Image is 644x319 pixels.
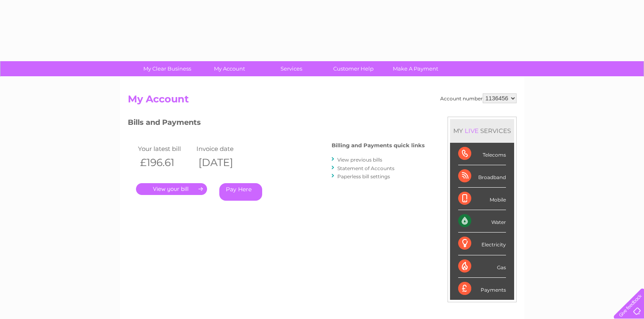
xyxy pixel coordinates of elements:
div: Account number [440,93,517,103]
a: Statement of Accounts [337,165,394,171]
h4: Billing and Payments quick links [332,142,425,148]
div: Telecoms [458,143,506,165]
a: Make A Payment [382,61,449,76]
div: Mobile [458,188,506,210]
div: Electricity [458,233,506,255]
h3: Bills and Payments [128,117,425,131]
a: Paperless bill settings [337,173,390,179]
a: Pay Here [219,183,262,201]
a: . [136,183,207,195]
td: Invoice date [194,143,253,154]
div: Water [458,210,506,233]
div: Broadband [458,165,506,188]
td: Your latest bill [136,143,195,154]
a: My Account [196,61,263,76]
div: Payments [458,278,506,300]
div: MY SERVICES [450,119,514,142]
a: Customer Help [320,61,387,76]
th: £196.61 [136,154,195,171]
h2: My Account [128,93,517,109]
div: Gas [458,255,506,278]
th: [DATE] [194,154,253,171]
div: LIVE [463,127,480,135]
a: My Clear Business [134,61,201,76]
a: Services [258,61,325,76]
a: View previous bills [337,157,382,163]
